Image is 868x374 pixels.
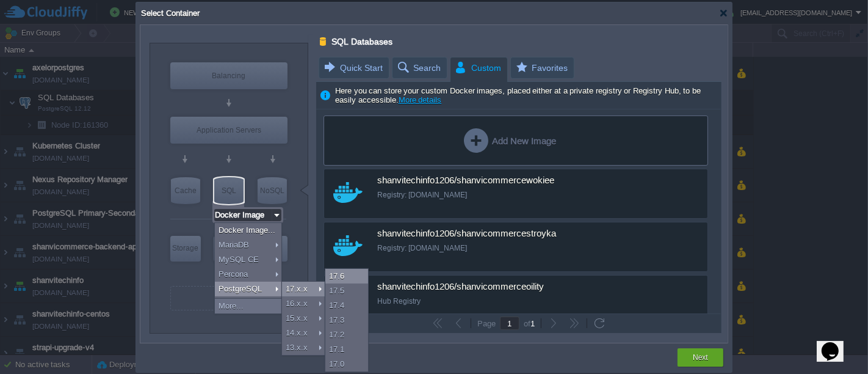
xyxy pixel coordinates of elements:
span: shanvitechinfo1206/shanvicommerceoility [377,282,544,293]
div: Load Balancer [170,62,288,89]
div: MySQL CE [215,252,281,267]
div: Add New Image [464,128,556,153]
div: 17.2 [325,328,368,342]
div: SQL Databases [214,177,244,204]
div: Here you can store your custom Docker images, placed either at a private registry or Registry Hub... [316,82,721,109]
div: 17.3 [325,313,368,328]
div: Application Servers [170,117,288,144]
div: Storage Containers [170,236,201,262]
div: Percona [215,267,281,282]
div: Create New Layer [170,286,288,310]
div: More... [215,299,281,313]
div: 17.4 [325,298,368,313]
div: 15.x.x [282,311,325,326]
span: Quick Start [323,57,383,78]
div: 14.x.x [282,326,325,340]
div: 13.x.x [282,340,325,355]
div: PostgreSQL [215,282,281,296]
div: 17.0 [325,357,368,372]
span: shanvitechinfo1206/shanvicommercestroyka [377,229,556,240]
div: SQL Databases [320,34,328,50]
img: docker-w48.svg [333,182,363,203]
span: Select Container [140,9,200,18]
div: 17.x.x [282,282,325,296]
div: SQL [214,177,244,204]
div: Elastic VPS [214,236,244,262]
button: Next [693,351,708,364]
div: Cache [171,177,200,204]
div: Registry: [DOMAIN_NAME] [377,190,671,200]
div: Hub Registry [377,296,671,307]
div: 16.x.x [282,296,325,311]
div: Storage [170,236,201,260]
img: docker-w48.svg [333,235,363,256]
div: MariaDB [215,238,281,252]
div: NoSQL [258,177,287,204]
div: 17.6 [325,269,368,284]
iframe: chat widget [817,325,856,362]
div: VPS [214,236,244,260]
div: Registry: [DOMAIN_NAME] [377,243,671,254]
div: Docker Image... [215,223,281,238]
div: Page [473,319,500,328]
span: 1 [530,319,535,328]
div: of [519,318,539,328]
span: Favorites [515,57,568,78]
span: Custom [454,57,501,79]
span: Search [396,57,441,78]
div: Balancing [170,62,288,89]
span: shanvitechinfo1206/shanvicommercewokiee [377,175,554,186]
div: 17.5 [325,284,368,298]
a: More details [399,95,442,105]
div: 17.1 [325,342,368,357]
div: NoSQL Databases [258,177,287,204]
